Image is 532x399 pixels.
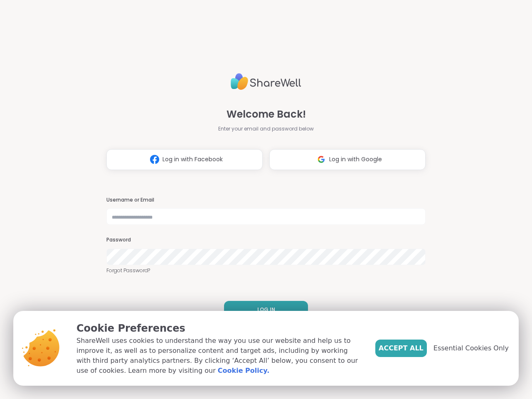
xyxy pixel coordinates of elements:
[433,343,509,353] span: Essential Cookies Only
[269,149,426,170] button: Log in with Google
[313,152,329,167] img: ShareWell Logomark
[329,155,382,164] span: Log in with Google
[106,236,426,244] h3: Password
[227,107,306,122] span: Welcome Back!
[218,366,269,376] a: Cookie Policy.
[375,340,427,357] button: Accept All
[218,125,314,133] span: Enter your email and password below
[163,155,223,164] span: Log in with Facebook
[257,306,275,313] span: LOG IN
[76,321,362,336] p: Cookie Preferences
[224,301,308,318] button: LOG IN
[106,267,426,274] a: Forgot Password?
[147,152,163,167] img: ShareWell Logomark
[76,336,362,376] p: ShareWell uses cookies to understand the way you use our website and help us to improve it, as we...
[231,70,301,94] img: ShareWell Logo
[379,343,424,353] span: Accept All
[106,197,426,204] h3: Username or Email
[106,149,263,170] button: Log in with Facebook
